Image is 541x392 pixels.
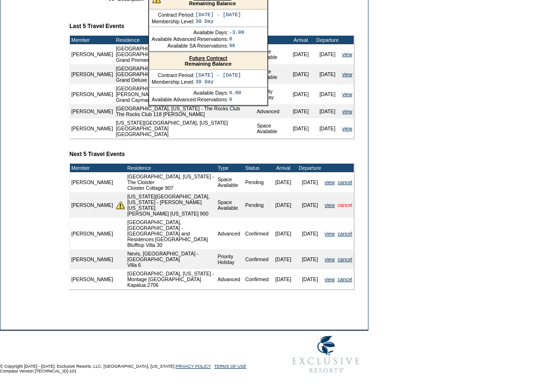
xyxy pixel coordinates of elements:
td: Departure [314,36,341,44]
img: There are insufficient days and/or tokens to cover this reservation [116,201,125,209]
td: [GEOGRAPHIC_DATA], [US_STATE] - The Rocks Club The Rocks Club 118 [PERSON_NAME] [115,104,256,118]
a: TERMS OF USE [214,364,247,369]
td: Space Available [255,64,287,84]
b: Last 5 Travel Events [69,23,124,29]
td: [DATE] [314,44,341,64]
td: Confirmed [244,269,270,289]
td: [DATE] [270,269,297,289]
td: [DATE] [270,218,297,249]
td: [DATE] [297,269,323,289]
a: view [325,202,335,208]
td: [PERSON_NAME] [70,104,115,118]
a: view [342,71,352,77]
td: Residence [115,36,256,44]
td: Status [244,164,270,172]
td: Priority Holiday [255,84,287,104]
td: [DATE] [297,249,323,269]
td: 30 Day [195,19,241,24]
td: Departure [297,164,323,172]
td: [DATE] [314,104,341,118]
td: 6.00 [229,90,242,96]
a: view [325,179,335,185]
td: [PERSON_NAME] [70,249,115,269]
td: [DATE] [314,64,341,84]
td: 98 [229,43,244,49]
a: view [342,91,352,97]
td: Confirmed [244,249,270,269]
div: Remaining Balance [149,52,267,70]
td: Arrival [270,164,297,172]
td: Membership Level: [152,79,194,85]
td: [GEOGRAPHIC_DATA], [US_STATE] - The Peninsula Hotels: [GEOGRAPHIC_DATA], [US_STATE] Grand Premier... [115,44,256,64]
td: [PERSON_NAME] [70,218,115,249]
td: Available Advanced Reservations: [152,97,228,102]
td: [DATE] [297,218,323,249]
td: Residence [126,164,216,172]
a: view [325,231,335,236]
td: [PERSON_NAME] [70,192,115,218]
td: [DATE] [288,104,314,118]
td: [PERSON_NAME] [70,118,115,138]
a: view [342,108,352,114]
td: -3.00 [229,29,244,35]
td: Member [70,36,115,44]
a: view [342,51,352,57]
td: Membership Level: [152,19,194,24]
td: Space Available [255,118,287,138]
td: [DATE] [297,192,323,218]
td: Space Available [216,192,244,218]
td: Available SA Reservations: [152,43,228,49]
td: [GEOGRAPHIC_DATA], [US_STATE] - The Peninsula Hotels: [GEOGRAPHIC_DATA], [US_STATE] Grand Deluxe ... [115,64,256,84]
td: Member [70,164,115,172]
td: 0 [229,97,242,102]
a: cancel [338,179,352,185]
td: [PERSON_NAME] [70,172,115,192]
td: [DATE] [314,118,341,138]
td: [PERSON_NAME] [70,269,115,289]
td: [DATE] [270,249,297,269]
td: Nevis, [GEOGRAPHIC_DATA] - [GEOGRAPHIC_DATA] Villa 6 [126,249,216,269]
img: Exclusive Resorts [283,331,368,378]
td: 30 Day [195,79,241,85]
a: PRIVACY POLICY [175,364,211,369]
td: [PERSON_NAME] [70,84,115,104]
td: [US_STATE][GEOGRAPHIC_DATA], [US_STATE][GEOGRAPHIC_DATA] [GEOGRAPHIC_DATA] [115,118,256,138]
td: Advanced [216,269,244,289]
td: [DATE] [314,84,341,104]
td: [DATE] - [DATE] [195,72,241,78]
td: [DATE] - [DATE] [195,12,241,18]
td: Space Available [255,44,287,64]
td: Contract Period: [152,72,194,78]
td: [DATE] [288,64,314,84]
td: [GEOGRAPHIC_DATA], [US_STATE] - The Cloister Cloister Cottage 907 [126,172,216,192]
td: [US_STATE][GEOGRAPHIC_DATA], [US_STATE] - [PERSON_NAME] [US_STATE] [PERSON_NAME] [US_STATE] 900 [126,192,216,218]
td: [GEOGRAPHIC_DATA] - [GEOGRAPHIC_DATA][PERSON_NAME], [GEOGRAPHIC_DATA] Grand Cayman Villa 07 [115,84,256,104]
td: Contract Period: [152,12,194,18]
td: Type [255,36,287,44]
td: [DATE] [288,44,314,64]
td: [DATE] [288,118,314,138]
a: view [325,276,335,282]
td: Available Advanced Reservations: [152,36,228,42]
a: cancel [338,231,352,236]
td: [DATE] [288,84,314,104]
td: Available Days: [152,90,228,96]
a: cancel [338,276,352,282]
td: Arrival [288,36,314,44]
a: cancel [338,202,352,208]
td: Available Days: [152,29,228,35]
td: [PERSON_NAME] [70,44,115,64]
a: view [342,126,352,131]
td: [DATE] [270,172,297,192]
td: Confirmed [244,218,270,249]
a: cancel [338,256,352,262]
b: Next 5 Travel Events [69,151,125,157]
td: [GEOGRAPHIC_DATA], [US_STATE] - Montage [GEOGRAPHIC_DATA] Kapalua 2706 [126,269,216,289]
td: Space Available [216,172,244,192]
td: Advanced [216,218,244,249]
td: [GEOGRAPHIC_DATA], [GEOGRAPHIC_DATA] - [GEOGRAPHIC_DATA] and Residences [GEOGRAPHIC_DATA] Bluffto... [126,218,216,249]
td: [DATE] [297,172,323,192]
td: Pending [244,192,270,218]
a: view [325,256,335,262]
td: [DATE] [270,192,297,218]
